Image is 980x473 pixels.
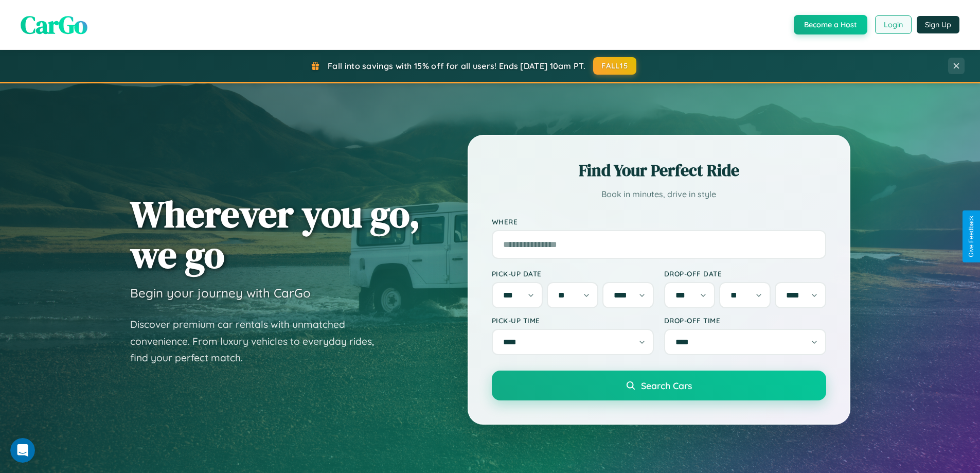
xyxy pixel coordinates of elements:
label: Where [492,217,826,226]
button: Sign Up [917,16,959,33]
span: Search Cars [641,380,692,391]
span: CarGo [21,8,87,42]
button: FALL15 [593,57,636,75]
label: Pick-up Date [492,269,654,278]
button: Become a Host [794,15,867,34]
div: Give Feedback [968,216,975,257]
h1: Wherever you go, we go [130,194,420,275]
p: Book in minutes, drive in style [492,187,826,202]
h2: Find Your Perfect Ride [492,159,826,182]
h3: Begin your journey with CarGo [130,285,311,301]
label: Drop-off Time [664,316,826,325]
label: Drop-off Date [664,269,826,278]
iframe: Intercom live chat [10,438,35,463]
span: Fall into savings with 15% off for all users! Ends [DATE] 10am PT. [328,61,585,71]
button: Login [875,15,912,34]
p: Discover premium car rentals with unmatched convenience. From luxury vehicles to everyday rides, ... [130,316,387,366]
label: Pick-up Time [492,316,654,325]
button: Search Cars [492,371,826,400]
